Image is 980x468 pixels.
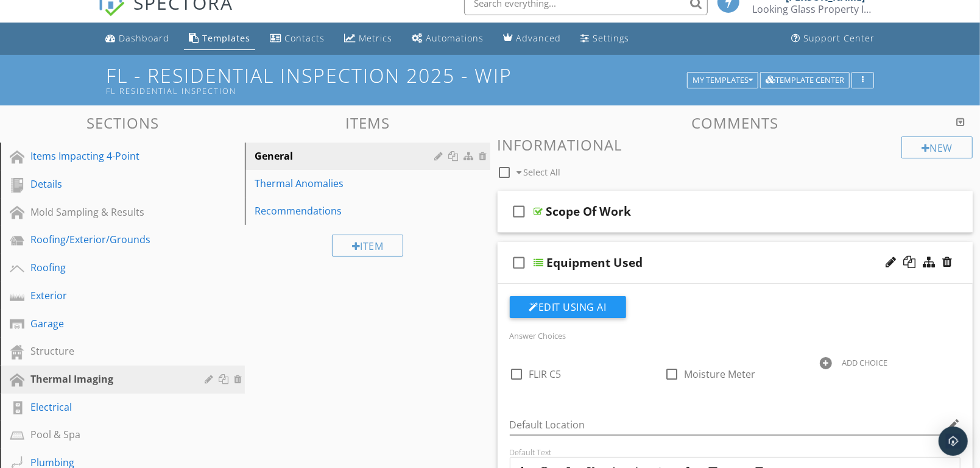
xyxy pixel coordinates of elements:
[498,27,566,50] a: Advanced
[30,316,187,331] div: Garage
[106,86,692,96] div: FL Residential Inspection
[407,27,488,50] a: Automations (Basic)
[766,76,844,85] div: Template Center
[30,260,187,275] div: Roofing
[523,166,560,178] span: Select All
[332,235,404,257] div: Item
[547,255,643,270] div: Equipment Used
[30,149,187,163] div: Items Impacting 4-Point
[100,27,174,50] a: Dashboard
[576,27,634,50] a: Settings
[30,372,187,386] div: Thermal Imaging
[284,32,325,44] div: Contacts
[939,427,968,456] div: Open Intercom Messenger
[30,205,187,219] div: Mold Sampling & Results
[510,197,529,226] i: check_box_outline_blank
[510,415,944,435] input: Default Location
[30,288,187,303] div: Exterior
[516,32,561,44] div: Advanced
[693,76,753,85] div: My Templates
[30,344,187,358] div: Structure
[498,115,973,131] h3: Comments
[842,358,887,367] div: ADD CHOICE
[426,32,484,44] div: Automations
[901,136,973,158] div: New
[245,115,490,131] h3: Items
[529,367,562,381] span: FLIR C5
[30,400,187,414] div: Electrical
[760,72,850,89] button: Template Center
[202,32,250,44] div: Templates
[265,27,330,50] a: Contacts
[546,204,632,219] div: Scope Of Work
[760,74,850,85] a: Template Center
[184,27,255,50] a: Templates
[510,330,566,341] label: Answer Choices
[752,3,874,15] div: Looking Glass Property Inspections, LLC.
[30,177,187,191] div: Details
[510,248,529,277] i: check_box_outline_blank
[510,447,961,457] div: Default Text
[255,149,438,163] div: General
[359,32,392,44] div: Metrics
[106,65,875,96] h1: FL - Residential Inspection 2025 - WIP
[593,32,629,44] div: Settings
[339,27,397,50] a: Metrics
[946,417,961,432] i: edit
[786,27,880,50] a: Support Center
[510,296,626,318] button: Edit Using AI
[119,32,169,44] div: Dashboard
[684,367,755,381] span: Moisture Meter
[30,232,187,247] div: Roofing/Exterior/Grounds
[498,136,973,153] h3: Informational
[687,72,758,89] button: My Templates
[255,176,438,191] div: Thermal Anomalies
[255,204,438,218] div: Recommendations
[803,32,875,44] div: Support Center
[30,427,187,442] div: Pool & Spa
